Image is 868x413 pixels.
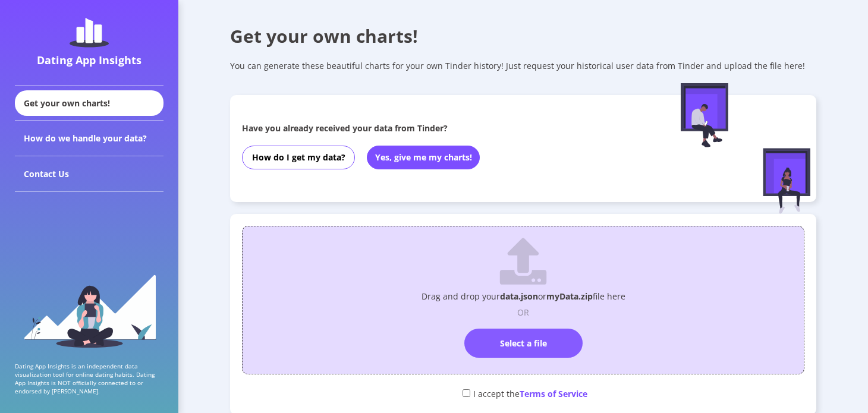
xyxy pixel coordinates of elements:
[517,307,529,318] p: OR
[242,146,355,169] button: How do I get my data?
[464,329,583,358] label: Select a file
[499,238,547,285] img: upload.89845251.svg
[520,388,587,399] span: Terms of Service
[15,362,163,395] p: Dating App Insights is an independent data visualization tool for online dating habits. Dating Ap...
[242,383,804,403] div: I accept the
[230,24,816,48] div: Get your own charts!
[230,60,816,71] div: You can generate these beautiful charts for your own Tinder history! Just request your historical...
[763,148,810,214] img: female-figure-sitting.afd5d174.svg
[15,156,163,192] div: Contact Us
[70,18,109,48] img: dating-app-insights-logo.5abe6921.svg
[18,53,161,67] div: Dating App Insights
[242,122,636,134] div: Have you already received your data from Tinder?
[422,291,625,302] p: Drag and drop your or file here
[546,291,593,302] span: myData.zip
[15,90,163,116] div: Get your own charts!
[681,83,728,147] img: male-figure-sitting.c9faa881.svg
[367,146,480,169] button: Yes, give me my charts!
[15,121,163,156] div: How do we handle your data?
[500,291,538,302] span: data.json
[23,273,156,348] img: sidebar_girl.91b9467e.svg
